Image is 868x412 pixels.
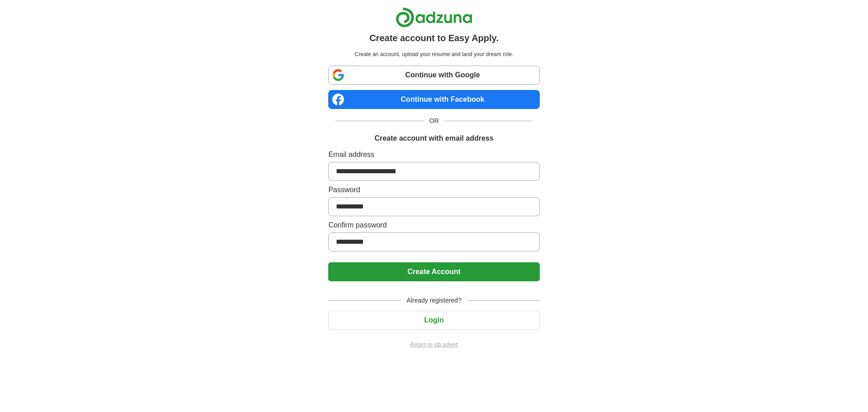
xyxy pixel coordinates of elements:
[328,220,539,231] label: Confirm password
[396,7,472,28] img: Adzuna logo
[374,133,493,144] h1: Create account with email address
[330,50,538,58] p: Create an account, upload your resume and land your dream role.
[328,90,539,109] a: Continue with Facebook
[328,66,539,85] a: Continue with Google
[328,149,539,160] label: Email address
[328,316,539,324] a: Login
[328,185,539,195] label: Password
[328,262,539,281] button: Create Account
[401,296,467,305] span: Already registered?
[328,341,539,349] a: Return to job advert
[424,116,444,126] span: OR
[369,31,499,45] h1: Create account to Easy Apply.
[328,311,539,330] button: Login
